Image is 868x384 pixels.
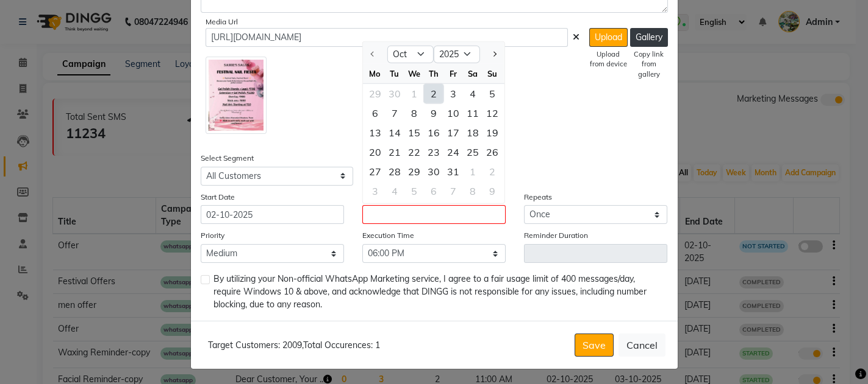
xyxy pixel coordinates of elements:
div: Thursday, October 23, 2025 [424,142,443,162]
div: Monday, October 6, 2025 [365,103,385,123]
div: 10 [443,103,463,123]
div: 15 [404,123,424,142]
div: 9 [482,181,502,201]
div: 12 [482,103,502,123]
div: Wednesday, October 8, 2025 [404,103,424,123]
button: Cancel [619,333,665,357]
div: Friday, October 24, 2025 [443,142,463,162]
div: 31 [443,162,463,181]
div: 5 [482,84,502,103]
button: Save [575,333,614,357]
div: 6 [424,181,443,201]
label: Repeats [524,192,552,203]
div: Monday, October 13, 2025 [365,123,385,142]
span: Total Occurences: 1 [303,340,380,351]
div: 23 [424,142,443,162]
div: Mo [365,64,385,83]
div: 30 [424,162,443,181]
div: 13 [365,123,385,142]
div: 24 [443,142,463,162]
div: Fr [443,64,463,83]
div: Friday, October 17, 2025 [443,123,463,142]
div: 3 [365,181,385,201]
span: By utilizing your Non-official WhatsApp Marketing service, I agree to a fair usage limit of 400 m... [213,273,658,311]
div: Copy link from gallery [630,49,668,80]
div: Saturday, October 18, 2025 [463,123,482,142]
div: 11 [463,103,482,123]
div: Monday, October 20, 2025 [365,142,385,162]
div: Monday, November 3, 2025 [365,181,385,201]
div: Monday, October 27, 2025 [365,162,385,181]
div: 2 [424,84,443,103]
div: Saturday, October 25, 2025 [463,142,482,162]
div: 7 [385,103,404,123]
div: Thursday, November 6, 2025 [424,181,443,201]
div: 26 [482,142,502,162]
div: Sunday, October 12, 2025 [482,103,502,123]
div: Saturday, October 4, 2025 [463,84,482,103]
button: Upload [589,28,628,47]
div: Sa [463,64,482,83]
div: 4 [385,181,404,201]
label: Select Segment [201,153,254,164]
div: Sunday, October 5, 2025 [482,84,502,103]
div: 18 [463,123,482,142]
div: Tuesday, October 14, 2025 [385,123,404,142]
div: 20 [365,142,385,162]
label: Priority [201,230,224,241]
label: Start Date [201,192,235,203]
div: 17 [443,123,463,142]
div: 7 [443,181,463,201]
div: Upload from device [589,49,628,70]
label: Reminder Duration [524,230,588,241]
div: Wednesday, October 15, 2025 [404,123,424,142]
div: 19 [482,123,502,142]
div: Friday, October 10, 2025 [443,103,463,123]
input: ex. https://img.dingg.app/invoice.jpg or uploaded image name [206,28,568,47]
div: Thursday, October 2, 2025 [424,84,443,103]
div: Saturday, October 11, 2025 [463,103,482,123]
div: Su [482,64,502,83]
div: Th [424,64,443,83]
select: Select month [387,45,434,63]
div: Tuesday, November 4, 2025 [385,181,404,201]
div: 9 [424,103,443,123]
div: 2 [482,162,502,181]
span: Target Customers: 2009 [208,340,302,351]
div: 21 [385,142,404,162]
div: 1 [463,162,482,181]
div: 25 [463,142,482,162]
div: 6 [365,103,385,123]
div: 8 [404,103,424,123]
div: Sunday, November 9, 2025 [482,181,502,201]
label: Execution Time [362,230,414,241]
div: Sunday, November 2, 2025 [482,162,502,181]
div: , [203,339,380,352]
div: 8 [463,181,482,201]
button: Next month [489,44,499,64]
div: Wednesday, November 5, 2025 [404,181,424,201]
div: Thursday, October 30, 2025 [424,162,443,181]
div: We [404,64,424,83]
div: Wednesday, October 29, 2025 [404,162,424,181]
div: Tuesday, October 21, 2025 [385,142,404,162]
div: Tu [385,64,404,83]
button: Gallery [630,28,668,47]
select: Select year [434,45,480,63]
div: 5 [404,181,424,201]
div: Friday, October 31, 2025 [443,162,463,181]
div: 22 [404,142,424,162]
div: Sunday, October 26, 2025 [482,142,502,162]
label: Media Url [206,16,238,27]
div: 28 [385,162,404,181]
div: Thursday, October 16, 2025 [424,123,443,142]
div: Sunday, October 19, 2025 [482,123,502,142]
div: Friday, November 7, 2025 [443,181,463,201]
div: 27 [365,162,385,181]
div: Saturday, November 8, 2025 [463,181,482,201]
div: Wednesday, October 22, 2025 [404,142,424,162]
div: 16 [424,123,443,142]
div: 14 [385,123,404,142]
div: Tuesday, October 7, 2025 [385,103,404,123]
div: 3 [443,84,463,103]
